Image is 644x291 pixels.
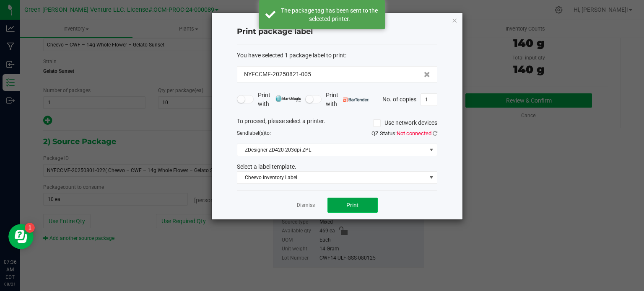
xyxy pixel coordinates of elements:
[231,117,444,129] div: To proceed, please select a printer.
[382,95,416,102] span: No. of copies
[373,118,437,127] label: Use network devices
[280,6,379,23] div: The package tag has been sent to the selected printer.
[343,98,369,102] img: bartender.png
[248,130,265,136] span: label(s)
[237,144,426,156] span: ZDesigner ZD420-203dpi ZPL
[326,91,369,108] span: Print with
[371,130,437,136] span: QZ Status:
[275,95,301,102] img: mark_magic_cybra.png
[346,202,359,209] span: Print
[25,223,35,233] iframe: Resource center unread badge
[237,52,345,59] span: You have selected 1 package label to print
[258,91,301,108] span: Print with
[327,198,378,213] button: Print
[297,202,315,209] a: Dismiss
[231,162,444,171] div: Select a label template.
[237,172,426,183] span: Cheevo Inventory Label
[244,70,311,79] span: NYFCCMF-20250821-005
[237,26,437,37] h4: Print package label
[397,130,431,136] span: Not connected
[237,51,437,60] div: :
[237,130,271,136] span: Send to:
[8,224,34,249] iframe: Resource center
